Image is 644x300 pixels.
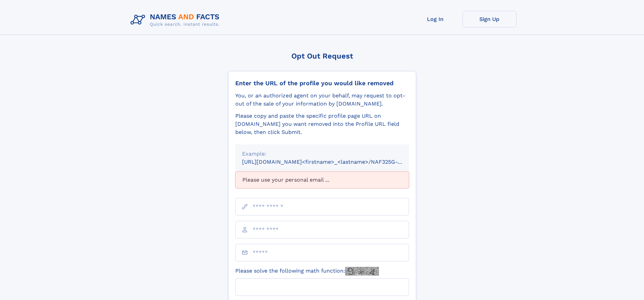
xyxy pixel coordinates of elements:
div: Please use your personal email ... [235,171,409,188]
div: Please copy and paste the specific profile page URL on [DOMAIN_NAME] you want removed into the Pr... [235,112,409,136]
div: You, or an authorized agent on your behalf, may request to opt-out of the sale of your informatio... [235,92,409,108]
a: Log In [408,11,462,27]
div: Opt Out Request [228,52,416,60]
div: Example: [242,150,402,158]
a: Sign Up [462,11,517,27]
div: Enter the URL of the profile you would like removed [235,79,409,87]
label: Please solve the following math function: [235,267,379,276]
small: [URL][DOMAIN_NAME]<firstname>_<lastname>/NAF325G-xxxxxxxx [242,159,422,165]
img: Logo Names and Facts [128,11,225,29]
